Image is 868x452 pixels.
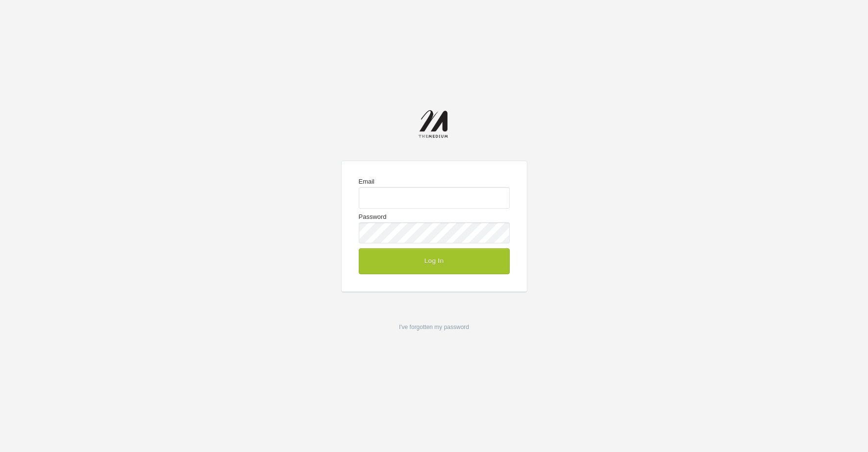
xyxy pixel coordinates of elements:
input: Password [359,222,510,243]
label: Password [359,214,510,243]
label: Email [359,178,510,208]
img: themediumnet-logo_20140702131735.png [419,110,449,140]
input: Email [359,187,510,208]
a: I've forgotten my password [399,324,469,331]
button: Log In [359,248,510,274]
